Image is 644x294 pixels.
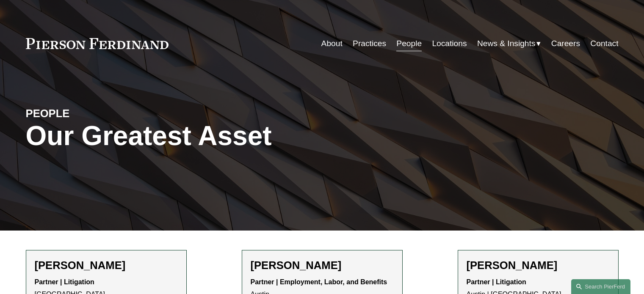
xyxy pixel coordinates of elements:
strong: Partner | Litigation [35,278,94,286]
a: folder dropdown [477,36,541,52]
a: Careers [551,36,580,52]
a: About [321,36,343,52]
h1: Our Greatest Asset [26,121,421,151]
h2: [PERSON_NAME] [35,259,178,272]
h2: [PERSON_NAME] [251,259,394,272]
span: News & Insights [477,36,536,51]
strong: Partner | Litigation [467,278,526,286]
a: Search this site [571,279,630,294]
h4: PEOPLE [26,107,174,120]
h2: [PERSON_NAME] [467,259,610,272]
a: Practices [353,36,386,52]
a: Locations [432,36,467,52]
a: Contact [590,36,618,52]
strong: Partner | Employment, Labor, and Benefits [251,278,387,286]
a: People [396,36,422,52]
